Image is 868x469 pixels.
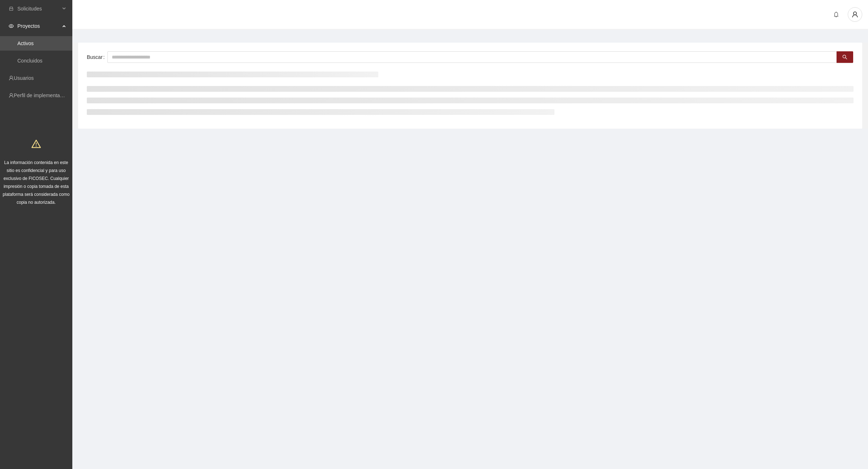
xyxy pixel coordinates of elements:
label: Buscar [87,51,107,63]
a: Usuarios [14,75,34,81]
span: Proyectos [17,19,60,33]
span: search [842,55,847,60]
span: eye [9,23,14,29]
button: user [848,7,862,22]
button: bell [830,9,842,20]
a: Activos [17,40,34,46]
span: warning [31,139,41,149]
span: user [848,11,862,18]
a: Concluidos [17,58,42,64]
a: Perfil de implementadora [14,92,70,98]
span: Solicitudes [17,1,60,16]
button: search [837,51,853,63]
span: inbox [9,6,14,11]
span: bell [831,12,842,17]
span: La información contenida en este sitio es confidencial y para uso exclusivo de FICOSEC. Cualquier... [3,160,70,205]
